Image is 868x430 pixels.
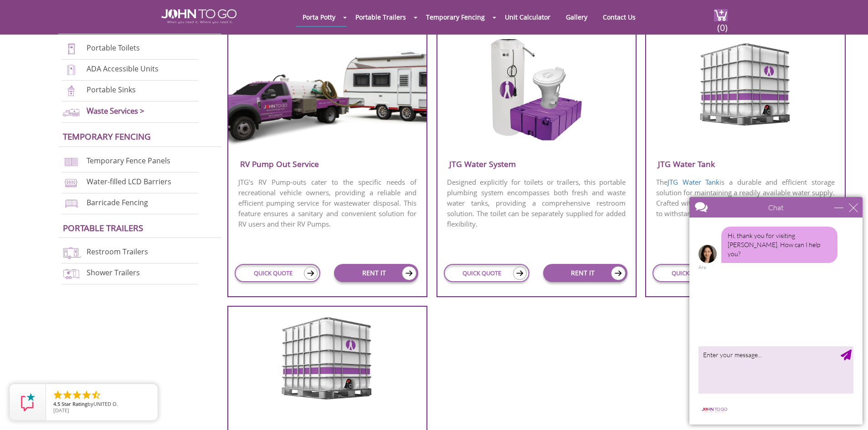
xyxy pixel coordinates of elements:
[402,266,416,280] img: icon
[62,197,81,210] img: barricade-fencing-icon-new.png
[87,177,171,187] a: Water-filled LCD Barriers
[62,400,87,407] span: Star Rating
[62,43,81,55] img: portable-toilets-new.png
[543,264,627,282] a: RENT IT
[87,156,170,166] a: Temporary Fence Panels
[87,64,159,74] a: ADA Accessible Units
[53,400,60,407] span: 4.5
[235,264,320,282] a: QUICK QUOTE
[349,8,413,26] a: Portable Trailers
[53,401,150,408] span: by
[717,14,728,34] span: (0)
[437,157,636,172] h3: JTG Water System
[278,313,376,400] img: water-tank-refills.png.webp
[419,8,492,26] a: Temporary Fencing
[228,157,426,172] h3: RV Pump Out Service
[72,390,82,400] li: 
[62,247,81,259] img: restroom-trailers-new.png
[63,18,124,30] a: Porta Potties
[228,39,426,147] img: rv-pump-out.png.webp
[62,177,81,189] img: water-filled%20barriers-new.png
[87,247,148,257] a: Restroom Trailers
[437,176,636,230] p: Designed explicitly for toilets or trailers, this portable plumbing system encompasses both fresh...
[646,176,844,220] p: The is a durable and efficient storage solution for maintaining a readily available water supply....
[19,393,37,411] img: Review Rating
[161,9,236,24] img: JOHN to go
[53,407,69,414] span: [DATE]
[498,8,557,26] a: Unit Calculator
[611,266,626,280] img: icon
[296,8,342,26] a: Porta Potty
[714,9,728,21] img: cart a
[652,264,738,282] a: QUICK QUOTE
[668,177,719,187] a: JTG Water Tank
[93,400,118,407] span: UNITED O.
[87,43,140,53] a: Portable Toilets
[559,8,594,26] a: Gallery
[62,156,81,168] img: chan-link-fencing-new.png
[304,267,318,280] img: icon
[596,8,642,26] a: Contact Us
[87,268,140,278] a: Shower Trailers
[444,264,529,282] a: QUICK QUOTE
[513,267,527,280] img: icon
[334,264,418,282] a: RENT IT
[63,222,143,233] a: Portable trailers
[81,390,92,400] li: 
[62,390,73,400] li: 
[62,64,81,76] img: ADA-units-new.png
[696,39,795,126] img: water-tank.png.webp
[62,268,81,280] img: shower-trailers-new.png
[52,390,63,400] li: 
[62,106,81,118] img: waste-services-new.png
[91,390,102,400] li: 
[228,176,426,230] p: JTG’s RV Pump-outs cater to the specific needs of recreational vehicle owners, providing a reliab...
[646,157,844,172] h3: JTG Water Tank
[87,106,144,116] a: Waste Services >
[684,192,868,430] iframe: Live Chat Box
[87,197,148,207] a: Barricade Fencing
[87,85,136,95] a: Portable Sinks
[488,39,585,142] img: fresh-water-system.png.webp
[62,85,81,97] img: portable-sinks-new.png
[63,131,151,142] a: Temporary Fencing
